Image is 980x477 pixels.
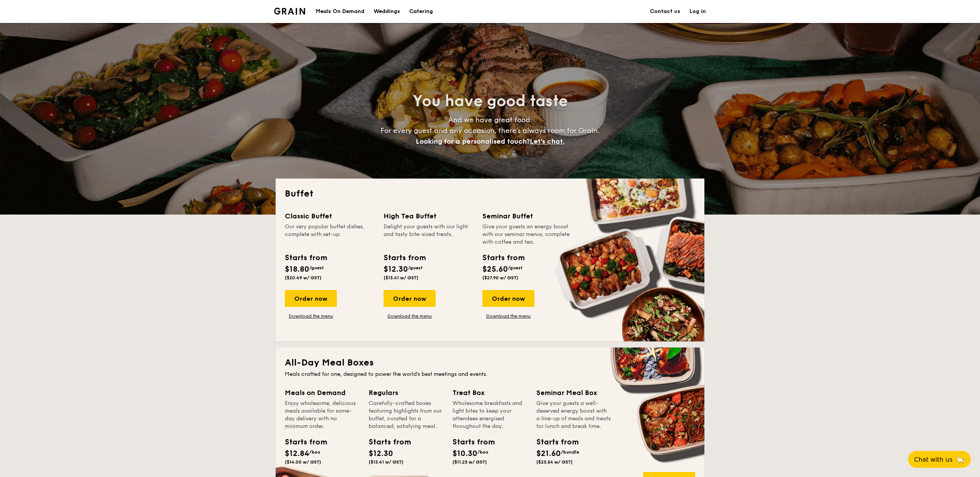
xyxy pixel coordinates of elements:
[285,223,374,246] div: Our very popular buffet dishes, complete with set-up.
[536,436,571,448] div: Starts from
[285,370,695,378] div: Meals crafted for one, designed to power the world's best meetings and events.
[384,252,425,264] div: Starts from
[285,357,695,369] h2: All-Day Meal Boxes
[452,449,477,458] span: $10.30
[914,456,952,463] span: Chat with us
[274,8,305,15] img: Grain
[561,449,579,455] span: /bundle
[285,459,321,465] span: ($14.00 w/ GST)
[482,223,572,246] div: Give your guests an energy boost with our seminar menus, complete with coffee and tea.
[274,8,305,15] a: Logotype
[452,400,527,430] div: Wholesome breakfasts and light bites to keep your attendees energised throughout the day.
[536,400,611,430] div: Give your guests a well-deserved energy boost with a line-up of meals and treats for lunch and br...
[482,313,534,319] a: Download the menu
[508,265,523,270] span: /guest
[285,436,319,448] div: Starts from
[309,265,324,270] span: /guest
[452,459,487,465] span: ($11.23 w/ GST)
[384,223,473,246] div: Delight your guests with our light and tasty bite-sized treats.
[530,137,565,146] span: Let's chat.
[285,265,309,274] span: $18.80
[482,211,572,221] div: Seminar Buffet
[477,449,488,455] span: /box
[908,451,971,468] button: Chat with us🦙
[955,455,965,464] span: 🦙
[285,449,309,458] span: $12.84
[452,387,527,398] div: Treat Box
[285,313,337,319] a: Download the menu
[369,436,403,448] div: Starts from
[285,252,327,264] div: Starts from
[408,265,423,270] span: /guest
[384,275,418,280] span: ($13.41 w/ GST)
[369,449,393,458] span: $12.30
[285,400,359,430] div: Enjoy wholesome, delicious meals available for same-day delivery with no minimum order.
[536,387,611,398] div: Seminar Meal Box
[536,449,561,458] span: $21.60
[482,265,508,274] span: $25.60
[285,275,322,280] span: ($20.49 w/ GST)
[285,387,359,398] div: Meals on Demand
[369,387,443,398] div: Regulars
[384,313,436,319] a: Download the menu
[482,252,524,264] div: Starts from
[384,211,473,221] div: High Tea Buffet
[536,459,573,465] span: ($23.54 w/ GST)
[285,211,374,221] div: Classic Buffet
[384,265,408,274] span: $12.30
[369,459,403,465] span: ($13.41 w/ GST)
[369,400,443,430] div: Carefully-crafted boxes featuring highlights from our buffet, curated for a balanced, satisfying ...
[384,290,436,307] div: Order now
[285,290,337,307] div: Order now
[285,188,695,200] h2: Buffet
[482,275,518,280] span: ($27.90 w/ GST)
[482,290,534,307] div: Order now
[309,449,320,455] span: /box
[452,436,487,448] div: Starts from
